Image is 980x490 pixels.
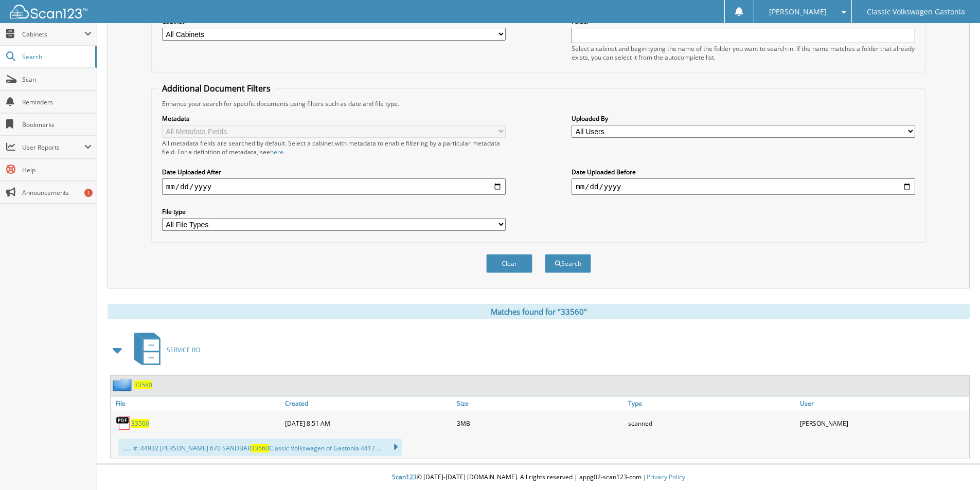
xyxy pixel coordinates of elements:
a: User [797,396,969,410]
input: start [162,178,506,195]
img: PDF.png [116,415,131,431]
label: Date Uploaded Before [572,168,915,176]
span: Search [22,52,90,61]
a: Privacy Policy [647,473,685,481]
div: © [DATE]-[DATE] [DOMAIN_NAME]. All rights reserved | appg02-scan123-com | [97,465,980,490]
a: Type [626,396,797,410]
div: Matches found for "33560" [108,304,970,319]
a: Created [282,396,454,410]
span: [PERSON_NAME] [769,9,827,15]
span: 33560 [251,444,269,452]
label: Metadata [162,114,506,123]
label: Uploaded By [572,114,915,123]
div: 3MB [454,413,626,433]
label: Date Uploaded After [162,168,506,176]
div: ...... #: 44932 [PERSON_NAME] 670 SANDBAR Classic Volkswagen of Gastonia 4417 ... [118,439,402,456]
div: All metadata fields are searched by default. Select a cabinet with metadata to enable filtering b... [162,139,506,156]
span: Reminders [22,98,92,106]
label: File type [162,207,506,216]
input: end [572,178,915,195]
a: 33560 [131,419,149,428]
legend: Additional Document Filters [157,83,276,94]
span: Scan123 [392,473,417,481]
span: Announcements [22,188,92,197]
button: Search [545,254,591,273]
img: scan123-logo-white.svg [10,5,87,19]
a: here [270,148,283,156]
button: Clear [486,254,532,273]
img: folder2.png [113,378,134,391]
span: Cabinets [22,30,84,39]
a: SERVICE RO [128,330,200,370]
span: SERVICE RO [167,346,200,354]
div: scanned [626,413,797,433]
a: Size [454,396,626,410]
a: File [111,396,282,410]
span: User Reports [22,143,84,152]
span: Help [22,166,92,174]
a: 33560 [134,380,152,389]
div: Select a cabinet and begin typing the name of the folder you want to search in. If the name match... [572,44,915,62]
span: Bookmarks [22,120,92,129]
div: 1 [84,189,93,197]
iframe: Chat Widget [929,441,980,490]
span: Scan [22,75,92,84]
div: [DATE] 8:51 AM [282,413,454,433]
div: [PERSON_NAME] [797,413,969,433]
span: Classic Volkswagen Gastonia [867,9,965,15]
div: Enhance your search for specific documents using filters such as date and file type. [157,99,920,108]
